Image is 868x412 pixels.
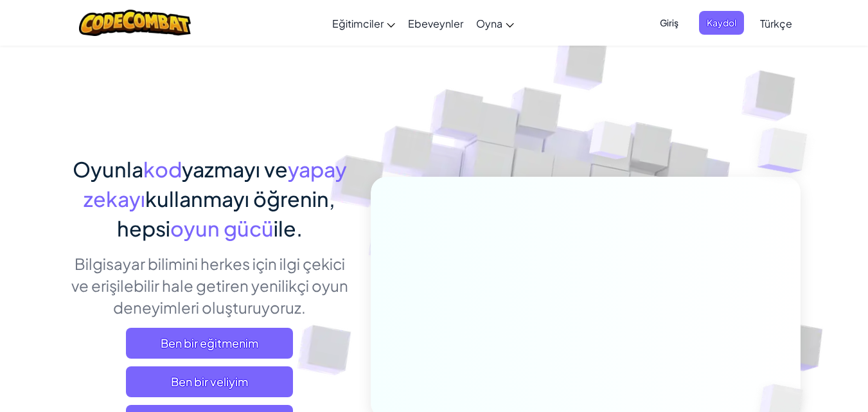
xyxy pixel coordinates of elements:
[117,186,336,241] span: kullanmayı öğrenin, hepsi
[126,366,293,397] a: Ben bir veliyim
[170,215,274,241] span: oyun gücü
[79,10,191,36] img: CodeCombat logo
[699,11,744,35] button: Kaydol
[68,253,351,318] p: Bilgisayar bilimini herkes için ilgi çekici ve erişilebilir hale getiren yenilikçi oyun deneyimle...
[760,17,792,30] span: Türkçe
[652,11,686,35] button: Giriş
[754,6,799,40] a: Türkçe
[143,156,182,182] span: kod
[476,17,502,30] span: Oyna
[332,17,384,30] span: Eğitimciler
[402,6,470,40] a: Ebeveynler
[73,156,143,182] span: Oyunla
[326,6,402,40] a: Eğitimciler
[470,6,520,40] a: Oyna
[126,328,293,359] a: Ben bir eğitmenim
[274,215,303,241] span: ile.
[732,96,843,205] img: Overlap cubes
[182,156,288,182] span: yazmayı ve
[565,96,657,192] img: Overlap cubes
